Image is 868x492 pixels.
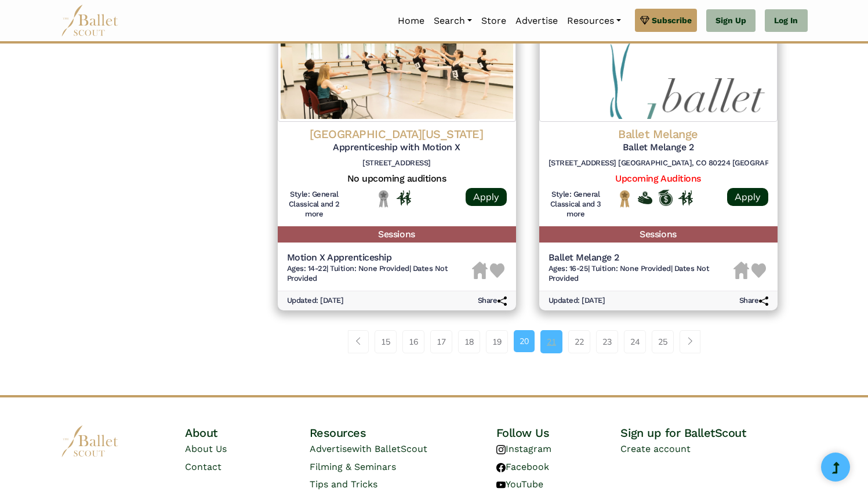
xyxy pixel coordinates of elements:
h5: Sessions [278,226,516,243]
img: Housing Unavailable [472,262,488,279]
a: 20 [514,330,535,352]
a: 19 [486,330,508,353]
h4: Follow Us [496,425,621,440]
a: Filming & Seminars [310,461,396,472]
span: Ages: 16-25 [549,264,589,273]
a: Search [429,9,477,33]
h6: [STREET_ADDRESS] [GEOGRAPHIC_DATA], CO 80224 [GEOGRAPHIC_DATA] [549,158,768,168]
a: 24 [624,330,646,353]
span: Dates Not Provided [287,264,448,283]
a: YouTube [496,479,543,490]
a: 16 [402,330,424,353]
span: Tuition: None Provided [330,264,409,273]
img: In Person [678,190,693,205]
h6: | | [549,264,733,284]
img: In Person [397,190,411,205]
a: Sign Up [706,9,756,32]
h4: Sign up for BalletScout [620,425,807,440]
h6: Share [478,296,507,306]
a: Apply [727,188,768,206]
h4: [GEOGRAPHIC_DATA][US_STATE] [287,126,507,142]
h5: No upcoming auditions [287,173,507,185]
span: with BalletScout [352,443,427,454]
img: Logo [539,6,778,122]
a: Contact [185,461,221,472]
img: Offers Scholarship [658,190,673,206]
a: 25 [652,330,674,353]
a: About Us [185,443,227,454]
a: 18 [458,330,480,353]
img: Heart [490,263,504,278]
img: gem.svg [640,14,649,27]
h4: Resources [310,425,496,440]
span: Tuition: None Provided [591,264,670,273]
a: Advertise [511,9,562,33]
a: Create account [620,443,691,454]
h6: Style: General Classical and 2 more [287,190,342,219]
a: Log In [765,9,807,32]
a: Advertisewith BalletScout [310,443,427,454]
a: 21 [540,330,562,353]
img: National [618,190,632,208]
img: Logo [278,6,516,122]
img: logo [61,425,119,457]
a: Resources [562,9,626,33]
h6: Style: General Classical and 3 more [549,190,604,219]
h6: | | [287,264,472,284]
span: Subscribe [652,14,692,27]
a: Subscribe [635,9,697,32]
img: Housing Unavailable [733,262,749,279]
a: Home [393,9,429,33]
img: facebook logo [496,463,506,472]
img: instagram logo [496,445,506,454]
h5: Apprenticeship with Motion X [287,142,507,154]
h5: Sessions [539,226,778,243]
nav: Page navigation example [348,330,707,353]
a: 17 [430,330,452,353]
img: Offers Financial Aid [638,191,652,204]
img: youtube logo [496,480,506,490]
a: 15 [375,330,397,353]
h6: Updated: [DATE] [549,296,605,306]
h5: Motion X Apprenticeship [287,252,472,264]
a: Tips and Tricks [310,479,377,490]
a: Apply [466,188,507,206]
a: Facebook [496,461,549,472]
span: Ages: 14-22 [287,264,327,273]
h4: About [185,425,310,440]
img: Local [376,190,391,208]
h6: [STREET_ADDRESS] [287,158,507,168]
a: Upcoming Auditions [615,173,700,184]
a: 23 [596,330,618,353]
h6: Share [739,296,768,306]
img: Heart [751,263,766,278]
a: 22 [568,330,590,353]
a: Store [477,9,511,33]
h6: Updated: [DATE] [287,296,344,306]
h5: Ballet Melange 2 [549,142,768,154]
h5: Ballet Melange 2 [549,252,733,264]
a: Instagram [496,443,551,454]
h4: Ballet Melange [549,126,768,142]
span: Dates Not Provided [549,264,710,283]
